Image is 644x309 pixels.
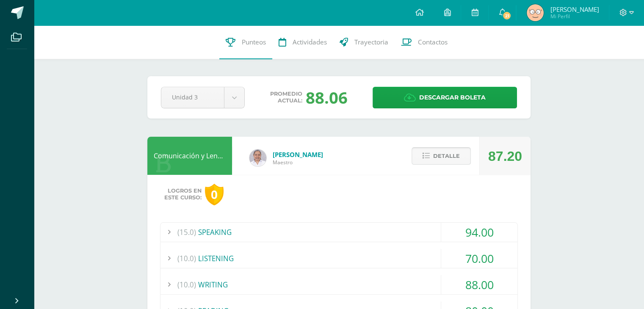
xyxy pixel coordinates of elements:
[219,25,272,59] a: Punteos
[550,13,599,20] span: Mi Perfil
[177,275,196,294] span: (10.0)
[242,38,266,47] span: Punteos
[306,86,348,108] div: 88.06
[373,87,517,108] a: Descargar boleta
[177,249,196,268] span: (10.0)
[433,148,460,164] span: Detalle
[488,137,522,175] div: 87.20
[441,249,517,268] div: 70.00
[418,38,448,47] span: Contactos
[164,188,202,201] span: Logros en este curso:
[172,87,213,107] span: Unidad 3
[249,149,266,166] img: 04fbc0eeb5f5f8cf55eb7ff53337e28b.png
[147,137,232,175] div: Comunicación y Lenguaje L3 Inglés 4
[354,38,388,47] span: Trayectoria
[395,25,454,59] a: Contactos
[527,4,544,21] img: df3cb98666e6427fce47a61e37c3f2bf.png
[160,249,517,268] div: LISTENING
[272,25,333,59] a: Actividades
[177,223,196,242] span: (15.0)
[441,275,517,294] div: 88.00
[419,87,486,108] span: Descargar boleta
[502,11,511,20] span: 21
[160,223,517,242] div: SPEAKING
[205,184,224,205] div: 0
[161,87,244,108] a: Unidad 3
[333,25,395,59] a: Trayectoria
[293,38,327,47] span: Actividades
[441,223,517,242] div: 94.00
[273,150,323,159] span: [PERSON_NAME]
[412,147,471,165] button: Detalle
[160,275,517,294] div: WRITING
[270,91,302,104] span: Promedio actual:
[550,5,599,14] span: [PERSON_NAME]
[273,159,323,166] span: Maestro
